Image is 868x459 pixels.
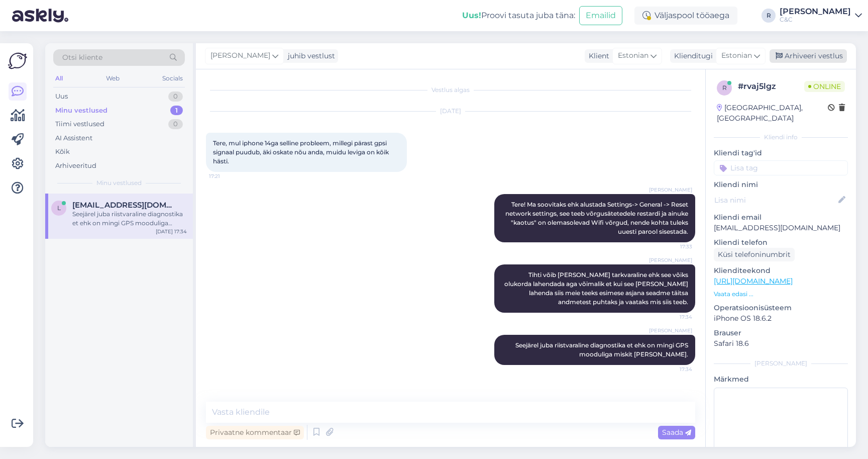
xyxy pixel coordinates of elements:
div: Seejärel juba riistvaraline diagnostika et ehk on mingi GPS mooduliga miskit [PERSON_NAME]. [72,210,187,228]
div: Proovi tasuta juba täna: [462,10,575,22]
span: lehtsergo03@gmail.com [72,201,177,210]
img: Askly Logo [8,51,27,70]
span: 17:34 [655,313,692,321]
span: Otsi kliente [62,52,102,63]
p: Operatsioonisüsteem [714,303,848,313]
div: [DATE] [206,107,695,116]
div: Arhiveeritud [55,161,96,171]
div: AI Assistent [55,133,92,143]
span: Online [804,81,845,92]
p: [EMAIL_ADDRESS][DOMAIN_NAME] [714,223,848,233]
div: Klient [585,51,609,61]
span: 17:34 [655,365,692,373]
span: Tere, mul iphone 14ga selline probleem, millegi pärast gpsi signaal puudub, äki oskate nõu anda, ... [213,139,390,165]
div: Minu vestlused [55,106,107,116]
p: Vaata edasi ... [714,290,848,299]
p: Kliendi email [714,212,848,223]
b: Uus! [462,11,481,20]
span: Seejärel juba riistvaraline diagnostika et ehk on mingi GPS mooduliga miskit [PERSON_NAME]. [515,341,690,358]
button: Emailid [579,6,622,25]
div: [GEOGRAPHIC_DATA], [GEOGRAPHIC_DATA] [717,103,828,124]
div: [PERSON_NAME] [714,359,848,368]
p: iPhone OS 18.6.2 [714,313,848,324]
span: [PERSON_NAME] [649,327,692,334]
input: Lisa tag [714,160,848,175]
span: [PERSON_NAME] [649,256,692,264]
p: Kliendi tag'id [714,148,848,158]
div: 1 [170,106,183,116]
div: Tiimi vestlused [55,119,104,129]
div: Väljaspool tööaega [634,7,737,25]
input: Lisa nimi [714,195,836,206]
a: [PERSON_NAME]C&C [780,8,862,24]
div: Kliendi info [714,133,848,142]
div: R [762,9,776,23]
p: Brauser [714,328,848,338]
div: Vestlus algas [206,85,695,95]
div: Kõik [55,147,70,157]
span: [PERSON_NAME] [649,186,692,194]
div: All [53,72,65,85]
span: 17:33 [655,243,692,250]
span: l [57,204,61,212]
span: Tere! Ma soovitaks ehk alustada Settings-> General -> Reset network settings, see teeb võrgusätet... [505,201,690,235]
div: Küsi telefoninumbrit [714,248,795,261]
div: Klienditugi [670,51,713,61]
div: 0 [168,119,183,129]
div: C&C [780,16,851,24]
span: Minu vestlused [96,178,142,188]
span: 17:21 [209,172,247,180]
p: Klienditeekond [714,265,848,276]
span: [PERSON_NAME] [210,50,270,61]
div: juhib vestlust [284,51,335,61]
span: r [722,84,727,91]
a: [URL][DOMAIN_NAME] [714,277,793,286]
p: Kliendi nimi [714,179,848,190]
div: # rvaj5lgz [738,80,804,93]
div: Web [104,72,122,85]
p: Kliendi telefon [714,237,848,248]
div: [PERSON_NAME] [780,8,851,16]
span: Saada [662,428,691,437]
div: [DATE] 17:34 [156,228,187,235]
span: Estonian [721,50,752,61]
div: Privaatne kommentaar [206,426,304,439]
span: Tihti võib [PERSON_NAME] tarkvaraline ehk see võiks olukorda lahendada aga võimalik et kui see [P... [504,271,690,306]
p: Märkmed [714,374,848,385]
div: Socials [160,72,185,85]
div: Uus [55,91,68,102]
div: Arhiveeri vestlus [770,49,847,63]
p: Safari 18.6 [714,338,848,349]
div: 0 [168,91,183,102]
span: Estonian [618,50,648,61]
